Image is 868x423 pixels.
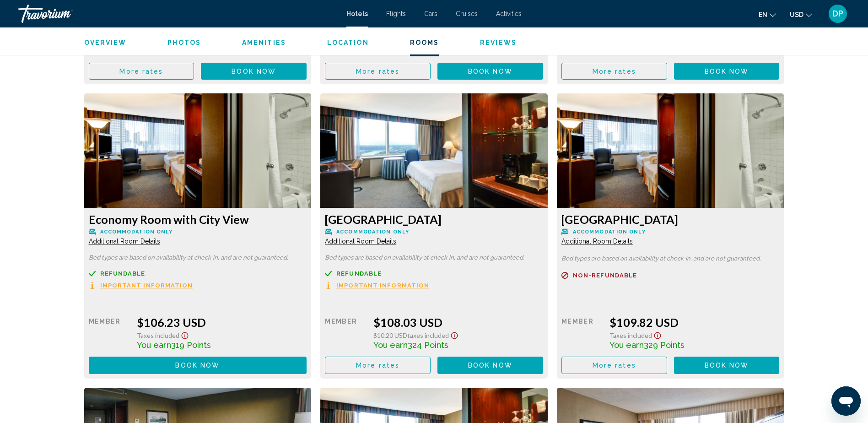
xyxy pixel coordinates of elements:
[167,38,201,47] button: Photos
[89,282,193,289] button: Important Information
[89,238,160,245] span: Additional Room Details
[557,93,784,208] img: d137c3af-3133-4c39-9f65-7abf7c91a9b6.jpeg
[644,340,685,350] span: 329 Points
[167,39,201,46] span: Photos
[325,357,431,374] button: More rates
[573,272,637,278] span: Non-refundable
[593,68,636,75] span: More rates
[496,10,522,17] a: Activities
[424,10,437,17] a: Cars
[480,39,517,46] span: Reviews
[561,357,667,374] button: More rates
[89,270,307,277] a: Refundable
[175,362,220,369] span: Book now
[831,386,861,416] iframe: Кнопка запуска окна обмена сообщениями
[89,255,307,261] p: Bed types are based on availability at check-in, and are not guaranteed.
[171,340,211,350] span: 319 Points
[437,63,543,80] button: Book now
[408,340,448,350] span: 324 Points
[652,329,663,340] button: Show Taxes and Fees disclaimer
[325,315,366,350] div: Member
[325,63,431,80] button: More rates
[137,315,307,329] div: $106.23 USD
[561,238,633,245] span: Additional Room Details
[201,63,307,80] button: Book now
[336,229,409,235] span: Accommodation Only
[89,357,307,374] button: Book now
[790,11,803,18] span: USD
[325,270,543,277] a: Refundable
[325,255,543,261] p: Bed types are based on availability at check-in, and are not guaranteed.
[137,340,171,350] span: You earn
[232,68,276,75] span: Book now
[759,11,767,18] span: en
[356,362,399,369] span: More rates
[437,357,543,374] button: Book now
[336,282,429,288] span: Important Information
[84,39,127,46] span: Overview
[561,63,667,80] button: More rates
[449,329,460,340] button: Show Taxes and Fees disclaimer
[373,340,408,350] span: You earn
[609,315,779,329] div: $109.82 USD
[327,38,369,47] button: Location
[790,8,812,21] button: Change currency
[325,238,396,245] span: Additional Room Details
[100,229,173,235] span: Accommodation Only
[89,315,130,350] div: Member
[89,212,307,226] h3: Economy Room with City View
[832,9,843,18] span: DP
[410,39,439,46] span: Rooms
[84,38,127,47] button: Overview
[561,212,780,226] h3: [GEOGRAPHIC_DATA]
[242,38,286,47] button: Amenities
[609,331,652,339] span: Taxes included
[137,331,179,339] span: Taxes included
[84,93,312,208] img: d137c3af-3133-4c39-9f65-7abf7c91a9b6.jpeg
[242,39,286,46] span: Amenities
[373,331,407,339] span: $10.20 USD
[18,5,337,23] a: Travorium
[100,271,146,277] span: Refundable
[320,93,548,208] img: 53c14306-70ab-46ff-bcc8-49331b75e420.jpeg
[674,357,780,374] button: Book now
[346,10,368,17] a: Hotels
[705,68,749,75] span: Book now
[327,39,369,46] span: Location
[609,340,644,350] span: You earn
[89,63,194,80] button: More rates
[325,212,543,226] h3: [GEOGRAPHIC_DATA]
[593,362,636,369] span: More rates
[573,229,646,235] span: Accommodation Only
[179,329,190,340] button: Show Taxes and Fees disclaimer
[468,362,512,369] span: Book now
[561,255,780,262] p: Bed types are based on availability at check-in, and are not guaranteed.
[373,315,543,329] div: $108.03 USD
[325,282,429,289] button: Important Information
[407,331,449,339] span: Taxes included
[336,271,382,277] span: Refundable
[759,8,776,21] button: Change language
[561,315,603,350] div: Member
[356,68,399,75] span: More rates
[480,38,517,47] button: Reviews
[826,4,850,23] button: User Menu
[674,63,780,80] button: Book now
[468,68,512,75] span: Book now
[386,10,406,17] a: Flights
[705,362,749,369] span: Book now
[410,38,439,47] button: Rooms
[119,68,163,75] span: More rates
[100,282,193,288] span: Important Information
[456,10,478,17] a: Cruises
